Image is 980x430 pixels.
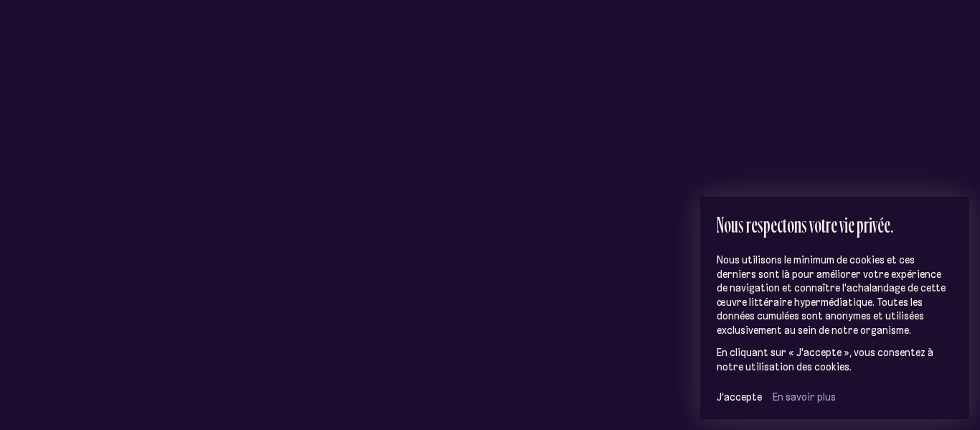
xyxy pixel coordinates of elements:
[717,346,953,374] p: En cliquant sur « J'accepte », vous consentez à notre utilisation des cookies.
[773,391,836,403] a: En savoir plus
[717,253,953,337] p: Nous utilisons le minimum de cookies et ces derniers sont là pour améliorer votre expérience de n...
[717,391,762,403] button: J’accepte
[717,212,953,236] h2: Nous respectons votre vie privée.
